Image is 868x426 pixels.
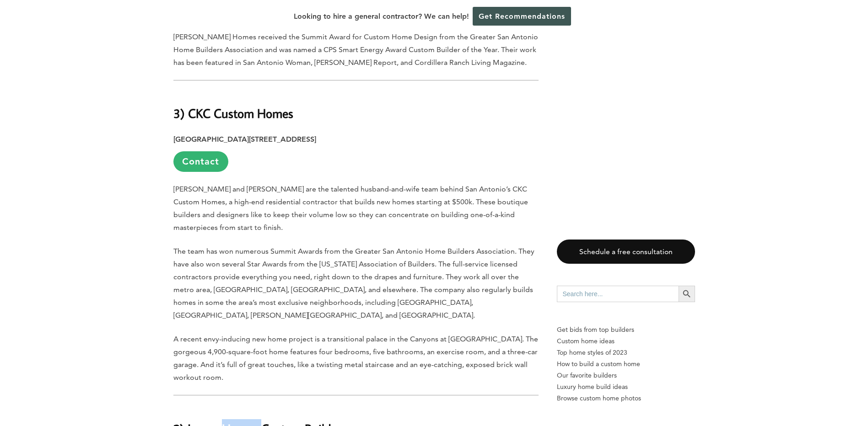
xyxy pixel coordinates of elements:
a: Custom home ideas [557,335,695,347]
a: Contact [173,151,228,172]
a: Top home styles of 2023 [557,347,695,358]
a: How to build a custom home [557,358,695,370]
b: 3) CKC Custom Homes [173,105,293,121]
a: Schedule a free consultation [557,240,695,264]
svg: Search [682,289,692,299]
span: [PERSON_NAME] and [PERSON_NAME] are the talented husband-and-wife team behind San Antonio’s CKC C... [173,185,528,232]
span: A recent envy-inducing new home project is a transitional palace in the Canyons at [GEOGRAPHIC_DA... [173,335,538,382]
a: Browse custom home photos [557,393,695,404]
p: Get bids from top builders [557,324,695,335]
span: [PERSON_NAME] Homes received the Summit Award for Custom Home Design from the Greater San Antonio... [173,32,538,67]
input: Search here... [557,286,679,302]
a: Get Recommendations [473,7,571,26]
strong: [GEOGRAPHIC_DATA][STREET_ADDRESS] [173,135,316,144]
iframe: Drift Widget Chat Controller [692,360,857,415]
span: The team has won numerous Summit Awards from the Greater San Antonio Home Builders Association. T... [173,247,534,319]
a: Our favorite builders [557,370,695,381]
a: Luxury home build ideas [557,381,695,393]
